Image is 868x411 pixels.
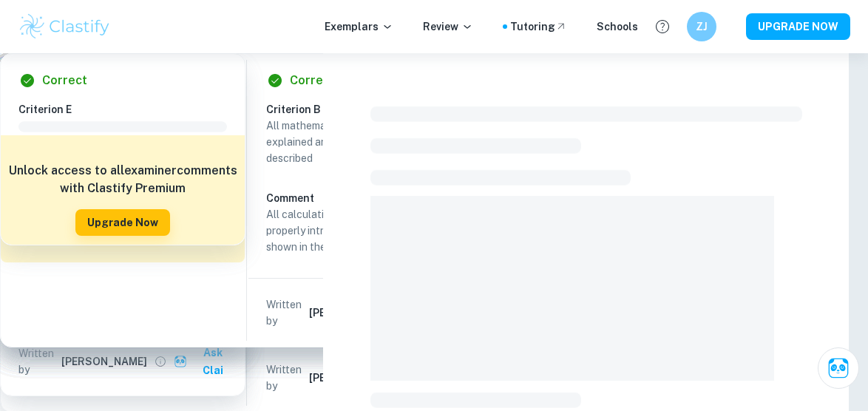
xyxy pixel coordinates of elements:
[75,209,170,236] button: Upgrade Now
[150,351,171,372] button: View full profile
[174,355,188,369] img: clai.svg
[266,361,306,394] p: Written by
[266,118,475,166] p: All mathematical calculations are explained and any data presentation is described
[309,305,395,321] h6: [PERSON_NAME]
[18,101,239,118] h6: Criterion E
[510,18,567,35] a: Tutoring
[42,72,87,89] h6: Correct
[309,370,395,386] h6: [PERSON_NAME]
[8,162,237,197] h6: Unlock access to all examiner comments with Clastify Premium
[650,14,675,39] button: Help and Feedback
[266,296,306,329] p: Written by
[18,12,112,41] img: Clastify logo
[266,206,475,255] p: All calculations and data presentation are properly introduced and described, as shown in the exa...
[423,18,473,35] p: Review
[597,18,638,35] a: Schools
[266,190,475,206] h6: Comment
[687,12,716,41] button: ZJ
[818,347,859,389] button: Ask Clai
[61,353,147,370] h6: [PERSON_NAME]
[746,13,850,40] button: UPGRADE NOW
[694,18,711,35] h6: ZJ
[266,101,486,118] h6: Criterion B
[290,72,335,89] h6: Correct
[171,339,239,384] button: Ask Clai
[18,345,58,378] p: Written by
[325,18,393,35] p: Exemplars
